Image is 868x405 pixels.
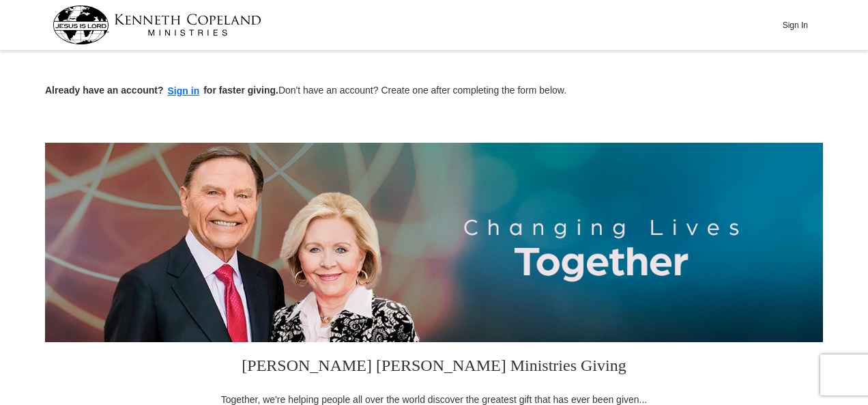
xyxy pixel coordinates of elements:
button: Sign In [775,14,815,36]
h3: [PERSON_NAME] [PERSON_NAME] Ministries Giving [212,342,656,393]
button: Sign in [164,83,204,99]
img: kcm-header-logo.svg [53,5,261,44]
strong: Already have an account? for faster giving. [45,85,278,96]
p: Don't have an account? Create one after completing the form below. [45,83,823,99]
